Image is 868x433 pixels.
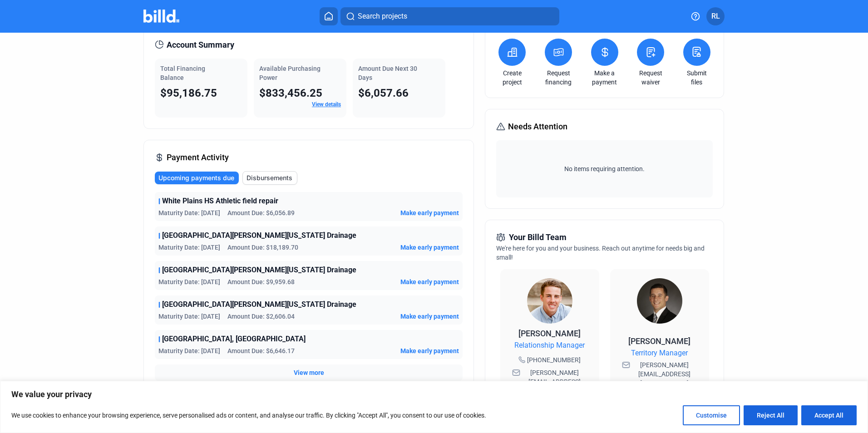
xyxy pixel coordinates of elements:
button: Make early payment [400,346,459,355]
span: Needs Attention [508,120,567,133]
button: RL [706,7,725,25]
span: Amount Due: $18,189.70 [227,243,298,252]
span: $833,456.25 [259,87,322,99]
button: Customise [683,405,740,425]
span: Territory Manager [631,348,688,359]
span: Maturity Date: [DATE] [158,243,220,252]
a: Request financing [542,69,574,87]
a: View details [312,101,341,108]
span: Maturity Date: [DATE] [158,208,220,217]
span: Total Financing Balance [160,65,205,81]
span: Payment Activity [167,151,229,164]
span: White Plains HS Athletic field repair [162,196,278,207]
p: We value your privacy [11,389,857,400]
span: Maturity Date: [DATE] [158,312,220,321]
button: Reject All [744,405,798,425]
span: [GEOGRAPHIC_DATA][PERSON_NAME][US_STATE] Drainage [162,230,356,241]
span: $6,057.66 [358,87,409,99]
span: Amount Due: $6,056.89 [227,208,295,217]
button: Make early payment [400,312,459,321]
button: View more [294,368,324,377]
a: Make a payment [589,69,621,87]
span: [PERSON_NAME] [628,336,690,346]
img: Territory Manager [637,278,682,324]
a: Request waiver [635,69,666,87]
button: Make early payment [400,277,459,286]
span: [PHONE_NUMBER] [527,355,581,364]
span: [PERSON_NAME] [518,329,581,338]
button: Disbursements [242,171,297,185]
span: [GEOGRAPHIC_DATA][PERSON_NAME][US_STATE] Drainage [162,299,356,310]
button: Upcoming payments due [155,172,239,184]
button: Search projects [340,7,559,25]
img: Relationship Manager [527,278,572,324]
span: RL [711,11,720,22]
p: We use cookies to enhance your browsing experience, serve personalised ads or content, and analys... [11,410,486,421]
span: Your Billd Team [509,231,567,244]
button: Make early payment [400,208,459,217]
a: Submit files [681,69,713,87]
span: Maturity Date: [DATE] [158,277,220,286]
span: Search projects [358,11,407,22]
span: Amount Due Next 30 Days [358,65,417,81]
span: Maturity Date: [DATE] [158,346,220,355]
span: [PERSON_NAME][EMAIL_ADDRESS][PERSON_NAME][DOMAIN_NAME] [522,368,587,404]
img: Billd Company Logo [143,10,179,23]
button: Make early payment [400,243,459,252]
a: Create project [496,69,528,87]
span: Available Purchasing Power [259,65,321,81]
span: $95,186.75 [160,87,217,99]
span: Amount Due: $2,606.04 [227,312,295,321]
span: Amount Due: $6,646.17 [227,346,295,355]
span: Disbursements [247,173,292,182]
button: Accept All [801,405,857,425]
span: Upcoming payments due [158,173,234,182]
span: No items requiring attention. [500,164,709,173]
span: Amount Due: $9,959.68 [227,277,295,286]
span: [PERSON_NAME][EMAIL_ADDRESS][PERSON_NAME][DOMAIN_NAME] [632,360,697,397]
span: [GEOGRAPHIC_DATA][PERSON_NAME][US_STATE] Drainage [162,265,356,276]
span: [GEOGRAPHIC_DATA], [GEOGRAPHIC_DATA] [162,334,306,344]
span: Relationship Manager [514,340,585,351]
span: Account Summary [167,39,234,51]
span: We're here for you and your business. Reach out anytime for needs big and small! [496,245,705,261]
